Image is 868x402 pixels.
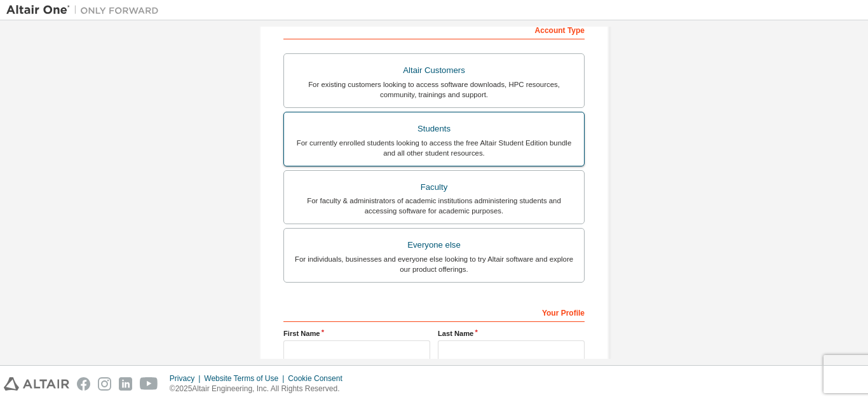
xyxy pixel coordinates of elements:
div: For faculty & administrators of academic institutions administering students and accessing softwa... [292,196,576,216]
div: Altair Customers [292,62,576,79]
div: Everyone else [292,236,576,254]
div: For currently enrolled students looking to access the free Altair Student Edition bundle and all ... [292,138,576,158]
div: For individuals, businesses and everyone else looking to try Altair software and explore our prod... [292,254,576,274]
img: facebook.svg [77,377,90,391]
img: linkedin.svg [119,377,132,391]
div: Faculty [292,178,576,196]
div: Cookie Consent [288,373,349,384]
img: altair_logo.svg [4,377,69,391]
label: First Name [283,328,430,338]
div: Privacy [170,373,204,384]
div: Students [292,120,576,138]
p: © 2025 Altair Engineering, Inc. All Rights Reserved. [170,384,350,394]
div: Account Type [283,19,585,39]
div: Website Terms of Use [204,373,288,384]
img: youtube.svg [140,377,158,391]
label: Last Name [438,328,585,338]
div: Your Profile [283,302,585,322]
div: For existing customers looking to access software downloads, HPC resources, community, trainings ... [292,79,576,100]
img: instagram.svg [98,377,111,391]
img: Altair One [6,4,165,17]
